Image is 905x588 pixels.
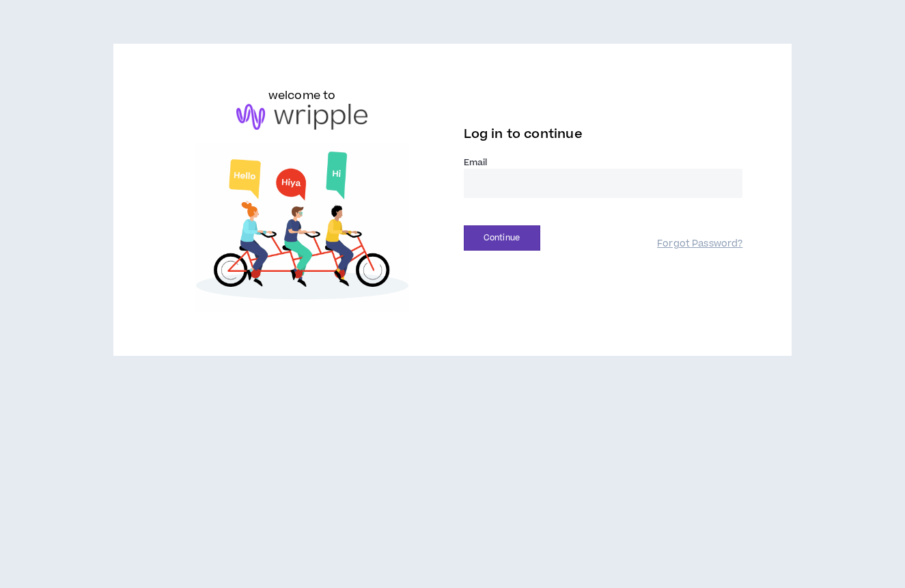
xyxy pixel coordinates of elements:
img: logo-brand.png [236,104,367,130]
span: Log in to continue [464,126,583,143]
a: Forgot Password? [657,238,742,251]
h6: welcome to [268,87,336,104]
button: Continue [464,225,540,251]
label: Email [464,156,743,169]
img: Welcome to Wripple [163,143,442,313]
